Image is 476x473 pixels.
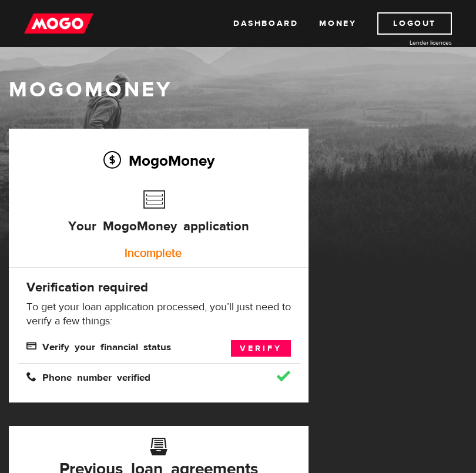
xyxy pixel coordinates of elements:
p: To get your loan application processed, you’ll just need to verify a few things: [26,300,291,328]
a: Verify [231,340,291,357]
h3: Your MogoMoney application [68,184,249,251]
a: Lender licences [364,38,452,47]
span: Verify your financial status [26,341,171,351]
h1: MogoMoney [9,78,467,102]
a: Logout [377,12,452,35]
h4: Verification required [26,279,291,296]
span: Phone number verified [26,371,150,381]
h2: MogoMoney [26,148,291,173]
a: Money [319,12,356,35]
a: Dashboard [233,12,298,35]
div: Incomplete [21,241,285,265]
img: mogo_logo-11ee424be714fa7cbb0f0f49df9e16ec.png [24,12,93,35]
